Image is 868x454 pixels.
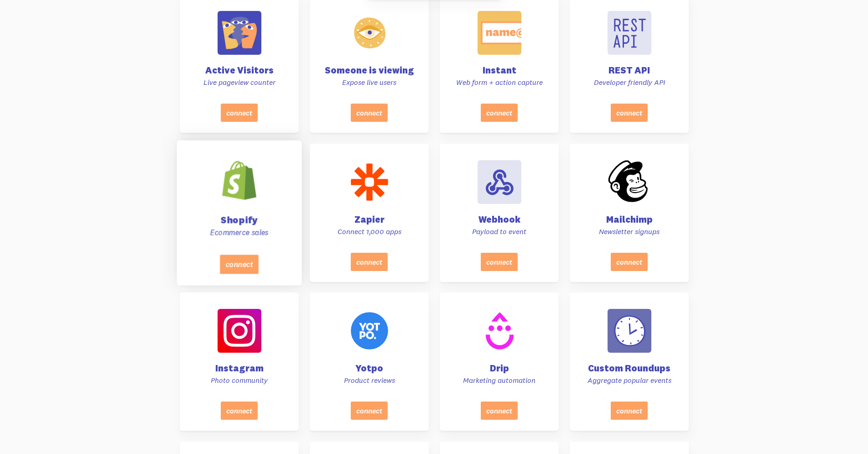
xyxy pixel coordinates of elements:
button: connect [351,402,388,420]
button: connect [611,402,648,420]
p: Live pageview counter [191,78,288,87]
button: connect [611,252,648,271]
h4: Mailchimp [581,215,678,224]
h4: Someone is viewing [321,66,418,75]
button: connect [221,402,258,420]
button: connect [611,104,648,122]
button: connect [219,255,258,274]
p: Marketing automation [451,376,548,385]
p: Web form + action capture [451,78,548,87]
a: Mailchimp Newsletter signups connect [570,144,689,282]
a: Zapier Connect 1,000 apps connect [310,144,429,282]
h4: Zapier [321,215,418,224]
a: Yotpo Product reviews connect [310,292,429,431]
h4: Webhook [451,215,548,224]
button: connect [481,252,518,271]
h4: Instant [451,66,548,75]
a: Instagram Photo community connect [180,292,299,431]
a: Custom Roundups Aggregate popular events connect [570,292,689,431]
h4: Instagram [191,364,288,373]
button: connect [351,252,388,271]
a: Drip Marketing automation connect [440,292,559,431]
p: Connect 1,000 apps [321,227,418,236]
button: connect [481,402,518,420]
p: Ecommerce sales [188,227,290,237]
h4: REST API [581,66,678,75]
p: Aggregate popular events [581,376,678,385]
h4: Active Visitors [191,66,288,75]
button: connect [221,104,258,122]
p: Expose live users [321,78,418,87]
p: Photo community [191,376,288,385]
p: Payload to event [451,227,548,236]
button: connect [481,104,518,122]
button: connect [351,104,388,122]
h4: Shopify [188,215,290,224]
p: Product reviews [321,376,418,385]
p: Developer friendly API [581,78,678,87]
p: Newsletter signups [581,227,678,236]
h4: Yotpo [321,364,418,373]
h4: Drip [451,364,548,373]
a: Webhook Payload to event connect [440,144,559,282]
h4: Custom Roundups [581,364,678,373]
a: Shopify Ecommerce sales connect [177,140,301,285]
